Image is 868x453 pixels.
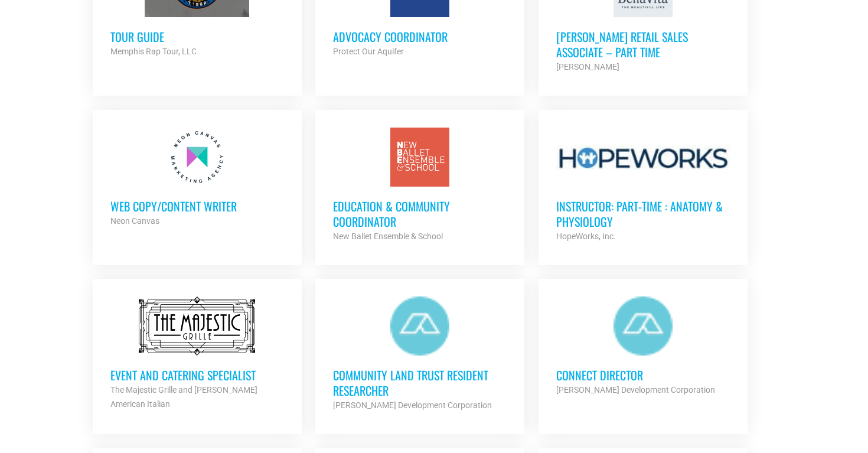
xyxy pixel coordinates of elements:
[333,400,492,410] strong: [PERSON_NAME] Development Corporation
[110,216,159,226] strong: Neon Canvas
[93,279,302,429] a: Event and Catering Specialist The Majestic Grille and [PERSON_NAME] American Italian
[556,62,619,71] strong: [PERSON_NAME]
[333,367,507,398] h3: Community Land Trust Resident Researcher
[110,29,284,44] h3: Tour Guide
[333,198,507,229] h3: Education & Community Coordinator
[556,232,616,241] strong: HopeWorks, Inc.
[333,47,404,56] strong: Protect Our Aquifer
[315,110,524,261] a: Education & Community Coordinator New Ballet Ensemble & School
[110,198,284,214] h3: Web Copy/Content Writer
[333,232,443,241] strong: New Ballet Ensemble & School
[556,198,730,229] h3: Instructor: Part-Time : Anatomy & Physiology
[93,110,302,246] a: Web Copy/Content Writer Neon Canvas
[333,29,507,44] h3: Advocacy Coordinator
[556,367,730,383] h3: Connect Director
[539,279,748,415] a: Connect Director [PERSON_NAME] Development Corporation
[556,385,715,395] strong: [PERSON_NAME] Development Corporation
[110,385,257,409] strong: The Majestic Grille and [PERSON_NAME] American Italian
[110,47,197,56] strong: Memphis Rap Tour, LLC
[315,279,524,430] a: Community Land Trust Resident Researcher [PERSON_NAME] Development Corporation
[556,29,730,60] h3: [PERSON_NAME] Retail Sales Associate – Part Time
[539,110,748,261] a: Instructor: Part-Time : Anatomy & Physiology HopeWorks, Inc.
[110,367,284,383] h3: Event and Catering Specialist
